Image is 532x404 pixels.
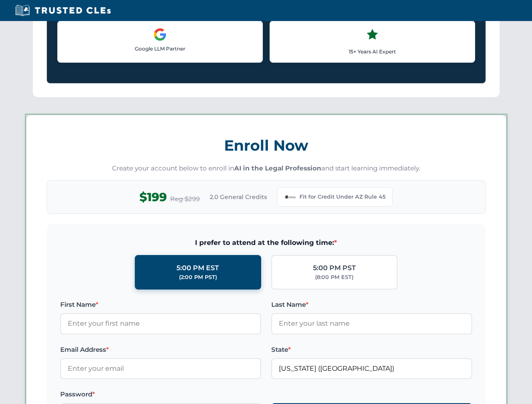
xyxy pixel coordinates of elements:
p: 15+ Years AI Expert [277,48,468,56]
img: Google [153,28,167,41]
input: Arizona (AZ) [271,358,472,379]
span: Reg $299 [170,194,200,204]
p: Create your account below to enroll in and start learning immediately. [47,164,486,173]
span: 2.0 General Credits [210,192,267,202]
label: State [271,345,472,355]
img: Arizona Bar [284,191,296,203]
input: Enter your email [60,358,261,379]
span: Fit for Credit Under AZ Rule 45 [299,193,385,201]
div: (8:00 PM EST) [315,273,353,282]
div: 5:00 PM PST [313,263,356,274]
h3: Enroll Now [47,132,486,159]
input: Enter your last name [271,313,472,334]
label: Email Address [60,345,261,355]
img: Trusted CLEs [13,4,113,17]
p: Google LLM Partner [64,45,256,53]
span: I prefer to attend at the following time: [60,237,472,248]
span: $199 [139,188,167,207]
label: Password [60,389,261,399]
div: 5:00 PM EST [176,263,219,274]
div: (2:00 PM PST) [179,273,217,282]
label: Last Name [271,300,472,310]
strong: AI in the Legal Profession [234,164,321,172]
label: First Name [60,300,261,310]
input: Enter your first name [60,313,261,334]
